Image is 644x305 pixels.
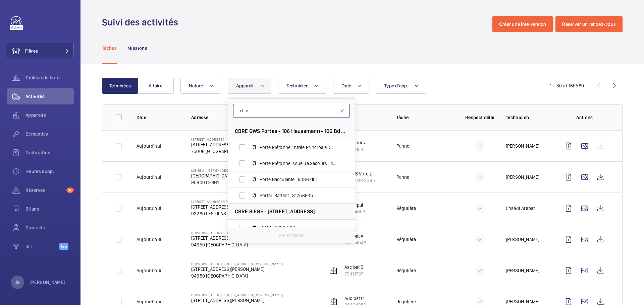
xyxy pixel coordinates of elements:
[191,231,283,235] p: Copropriété du [STREET_ADDRESS][PERSON_NAME]
[279,232,304,239] p: Réinitialiser
[191,141,248,148] p: [STREET_ADDRESS]
[191,293,283,297] p: Copropriété du [STREET_ADDRESS][PERSON_NAME]
[396,174,410,180] p: Panne
[260,224,337,231] span: EPMR, 48290589
[102,45,117,52] p: Tâches
[137,298,161,305] p: Aujourd'hui
[25,93,74,100] span: Activités
[260,144,337,151] span: Porte Piétonne Entrée Principale, 34524165
[560,114,609,121] p: Actions
[344,264,364,271] p: Asc bat B
[191,235,283,241] p: [STREET_ADDRESS][PERSON_NAME]
[260,160,337,167] span: Porte Piétonne Issue de Secours , 49440326
[191,114,317,121] p: Adresse
[25,131,74,137] span: Demandes
[137,174,161,180] p: Aujourd'hui
[333,78,369,94] button: Date
[127,45,147,52] p: Missions
[25,74,74,81] span: Tableau de bord
[550,82,584,89] div: 1 – 30 of 165580
[30,279,66,286] p: [PERSON_NAME]
[191,273,283,279] p: 94350 [GEOGRAPHIC_DATA]
[25,48,38,54] span: Filtres
[506,174,539,180] p: [PERSON_NAME]
[228,78,271,94] button: Appareil
[330,266,338,275] img: elevator.svg
[506,267,539,274] p: [PERSON_NAME]
[344,233,366,239] p: Asc bat A
[191,172,255,179] p: [GEOGRAPHIC_DATA]
[191,137,248,141] p: [STREET_ADDRESS]
[180,78,221,94] button: Nature
[344,295,366,302] p: Adc bat C
[137,143,161,149] p: Aujourd'hui
[25,187,64,194] span: Réserves
[25,168,74,175] span: Heures supp.
[506,143,539,149] p: [PERSON_NAME]
[191,204,298,210] p: [STREET_ADDRESS] du Maréchal de [PERSON_NAME]
[137,267,161,274] p: Aujourd'hui
[25,224,74,231] span: Contacts
[344,271,364,277] p: 70411797
[191,148,248,155] p: 75006 [GEOGRAPHIC_DATA]
[396,205,416,212] p: Régulière
[260,192,337,199] span: Portail Battant , 81256635
[59,243,68,250] span: Beta
[25,149,74,156] span: Facturation
[191,210,298,217] p: 93260 LES LILAS
[191,266,283,273] p: [STREET_ADDRESS][PERSON_NAME]
[102,78,138,94] button: Terminées
[25,112,74,119] span: Appareils
[102,16,182,28] h1: Suivi des activités
[137,236,161,243] p: Aujourd'hui
[138,78,174,94] button: À faire
[328,114,386,121] p: Appareil
[506,236,539,243] p: [PERSON_NAME]
[396,267,416,274] p: Régulière
[7,43,74,59] button: Filtres
[344,170,375,177] p: Quai B Voie 2
[189,83,203,88] span: Nature
[25,206,74,212] span: Bilans
[384,83,409,88] span: Type d'app.
[191,241,283,248] p: 94350 [GEOGRAPHIC_DATA]
[137,205,161,212] p: Aujourd'hui
[191,262,283,266] p: Copropriété du [STREET_ADDRESS][PERSON_NAME]
[137,114,180,121] p: Date
[492,16,553,32] button: Créer une intervention
[66,187,74,193] span: 68
[506,205,535,212] p: Chaadi Arabat
[286,83,309,88] span: Technicien
[376,78,426,94] button: Type d'app.
[191,200,298,204] p: [STREET_ADDRESS][PERSON_NAME]
[191,179,255,186] p: 95800 CERGY
[344,177,375,184] p: ASC.PMR 3045
[260,176,337,183] span: Porte Basculante , 90867101
[396,114,454,121] p: Tâche
[396,143,410,149] p: Panne
[465,114,495,121] p: Respect délai
[344,239,366,246] p: 98834048
[235,208,315,215] span: CBRE SIEGE - [STREET_ADDRESS]
[233,104,350,118] input: Chercher par appareil ou adresse
[506,114,550,121] p: Technicien
[341,83,351,88] span: Date
[191,168,255,172] p: Ligne A - CERGY [GEOGRAPHIC_DATA]
[236,83,254,88] span: Appareil
[235,128,348,135] span: CBRE GWS Portes - 106 Haussmann - 106 Bd Haussmann, [GEOGRAPHIC_DATA]
[15,279,20,286] p: JG
[25,243,59,250] span: IoT
[506,298,539,305] p: [PERSON_NAME]
[396,236,416,243] p: Régulière
[396,298,416,305] p: Régulière
[555,16,623,32] button: Réserver un rendez-vous
[278,78,327,94] button: Technicien
[191,297,283,304] p: [STREET_ADDRESS][PERSON_NAME]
